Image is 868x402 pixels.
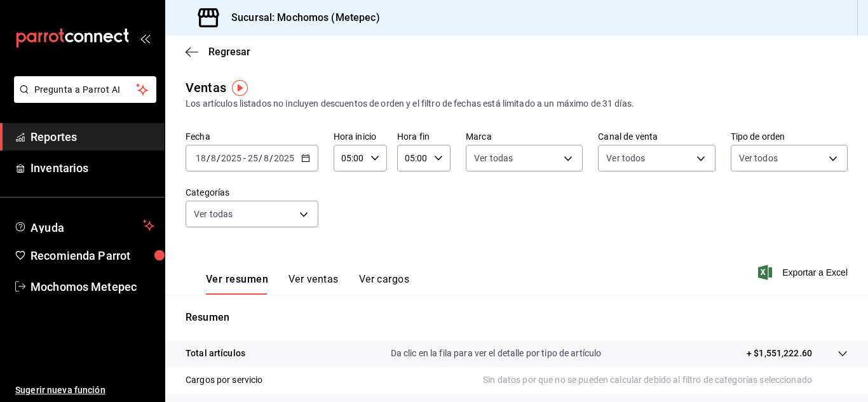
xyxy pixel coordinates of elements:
span: Sugerir nueva función [15,384,154,397]
span: Regresar [208,46,250,58]
span: / [207,153,210,163]
div: Los artículos listados no incluyen descuentos de orden y el filtro de fechas está limitado a un m... [186,97,848,111]
span: / [217,153,220,163]
label: Fecha [186,132,318,141]
span: Ver todos [739,152,778,164]
input: -- [210,153,217,163]
button: Ver ventas [288,273,339,295]
input: -- [195,153,207,163]
span: Ver todas [194,208,233,220]
img: Tooltip marker [232,80,248,96]
p: Total artículos [186,347,245,360]
label: Canal de venta [598,132,715,141]
label: Marca [466,132,583,141]
button: Pregunta a Parrot AI [14,76,156,103]
span: Ayuda [31,218,138,233]
button: Exportar a Excel [761,265,848,280]
input: ---- [273,153,295,163]
a: Pregunta a Parrot AI [9,92,156,105]
p: + $1,551,222.60 [747,347,812,360]
p: Resumen [186,310,848,325]
div: navigation tabs [206,273,409,295]
span: Recomienda Parrot [31,247,154,264]
div: Ventas [186,78,226,97]
input: ---- [220,153,242,163]
label: Hora inicio [334,132,387,141]
span: Pregunta a Parrot AI [34,83,137,97]
button: Ver cargos [359,273,410,295]
label: Hora fin [397,132,451,141]
span: Inventarios [31,159,154,177]
span: / [269,153,273,163]
p: Cargos por servicio [186,373,263,387]
p: Sin datos por que no se pueden calcular debido al filtro de categorías seleccionado [483,373,848,387]
input: -- [247,153,259,163]
span: - [243,153,246,163]
span: Mochomos Metepec [31,278,154,295]
span: Ver todos [606,152,645,164]
span: / [259,153,262,163]
input: -- [263,153,269,163]
label: Categorías [186,188,318,197]
button: Regresar [186,46,250,58]
span: Ver todas [474,152,513,164]
h3: Sucursal: Mochomos (Metepec) [221,10,380,25]
button: Ver resumen [206,273,268,295]
label: Tipo de orden [731,132,848,141]
span: Reportes [31,128,154,145]
button: open_drawer_menu [140,33,150,43]
p: Da clic en la fila para ver el detalle por tipo de artículo [391,347,602,360]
